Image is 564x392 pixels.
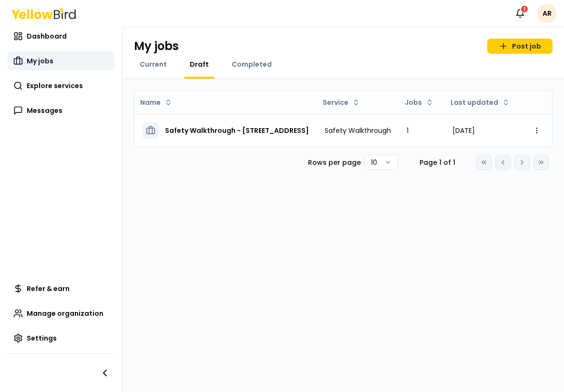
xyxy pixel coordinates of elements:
[8,76,114,95] a: Explore services
[226,60,277,69] a: Completed
[487,39,553,54] a: Post job
[308,158,361,167] p: Rows per page
[8,304,114,323] a: Manage organization
[413,158,461,167] div: Page 1 of 1
[401,95,437,110] button: Jobs
[405,98,422,107] span: Jobs
[165,126,309,135] p: 1. Safety Walkthrough - 6600 New Venture Gear Dr , East Syracuse, NY 13057
[134,39,179,54] h1: My jobs
[325,126,391,135] p: Safety Walkthrough
[8,329,114,348] a: Settings
[8,51,114,70] a: My jobs
[136,95,176,110] button: Name
[511,4,530,23] button: 1
[165,126,309,135] span: Safety Walkthrough - [STREET_ADDRESS]
[27,56,53,66] span: My jobs
[184,60,215,69] a: Draft
[8,279,114,298] a: Refer & earn
[452,126,475,135] span: [DATE]
[8,101,114,120] a: Messages
[27,333,57,343] span: Settings
[27,31,67,41] span: Dashboard
[8,27,114,46] a: Dashboard
[407,126,409,135] span: 1
[232,60,272,69] span: Completed
[140,98,161,107] span: Name
[27,309,103,318] span: Manage organization
[27,284,70,293] span: Refer & earn
[537,4,556,23] span: AR
[319,95,364,110] button: Service
[134,60,173,69] a: Current
[140,60,167,69] span: Current
[27,106,62,115] span: Messages
[190,60,209,69] span: Draft
[323,98,349,107] span: Service
[27,81,83,90] span: Explore services
[447,95,513,110] button: Last updated
[451,98,498,107] span: Last updated
[520,5,529,13] div: 1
